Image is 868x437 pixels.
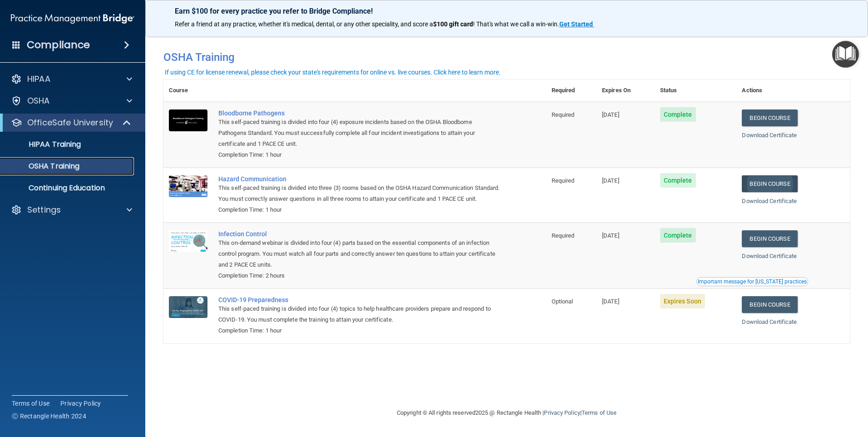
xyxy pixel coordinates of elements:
div: Completion Time: 1 hour [218,325,501,336]
span: Required [552,111,575,118]
a: Download Certificate [742,132,797,139]
span: [DATE] [602,298,619,305]
a: Download Certificate [742,198,797,204]
div: This self-paced training is divided into four (4) exposure incidents based on the OSHA Bloodborne... [218,117,501,149]
div: This self-paced training is divided into three (3) rooms based on the OSHA Hazard Communication S... [218,183,501,204]
p: OSHA [27,95,50,106]
a: OSHA [11,95,132,106]
a: Hazard Communication [218,175,501,183]
p: Earn $100 for every practice you refer to Bridge Compliance! [175,7,838,15]
div: Completion Time: 1 hour [218,149,501,160]
div: Copyright © All rights reserved 2025 @ Rectangle Health | | [341,398,672,427]
img: PMB logo [11,10,134,28]
p: OfficeSafe University [27,117,113,128]
span: ! That's what we call a win-win. [473,20,559,28]
span: Required [552,177,575,184]
span: Complete [660,107,696,122]
th: Status [655,79,737,102]
span: Required [552,232,575,239]
th: Course [163,79,213,102]
span: [DATE] [602,111,619,118]
span: [DATE] [602,177,619,184]
span: Optional [552,298,573,305]
span: Complete [660,173,696,188]
button: Open Resource Center [832,41,859,68]
div: Important message for [US_STATE] practices [698,279,807,284]
a: Terms of Use [582,409,616,416]
th: Required [546,79,597,102]
a: Download Certificate [742,253,797,259]
p: OSHA Training [6,162,79,171]
a: Bloodborne Pathogens [218,109,501,117]
button: Read this if you are a dental practitioner in the state of CA [696,277,808,286]
span: Refer a friend at any practice, whether it's medical, dental, or any other speciality, and score a [175,20,433,28]
span: Expires Soon [660,294,705,308]
a: COVID-19 Preparedness [218,296,501,303]
div: If using CE for license renewal, please check your state's requirements for online vs. live cours... [165,69,501,75]
div: Completion Time: 1 hour [218,204,501,215]
p: Settings [27,204,61,215]
a: Begin Course [742,230,797,247]
a: Privacy Policy [60,399,101,408]
th: Expires On [597,79,655,102]
a: HIPAA [11,74,132,84]
a: Settings [11,204,132,215]
h4: Compliance [27,39,90,51]
a: Download Certificate [742,318,797,325]
a: Infection Control [218,230,501,238]
a: Begin Course [742,109,797,126]
div: This on-demand webinar is divided into four (4) parts based on the essential components of an inf... [218,238,501,270]
button: If using CE for license renewal, please check your state's requirements for online vs. live cours... [163,68,502,77]
p: Continuing Education [6,184,130,193]
a: Terms of Use [12,399,49,408]
a: Begin Course [742,175,797,192]
th: Actions [736,79,850,102]
a: Privacy Policy [544,409,580,416]
a: Begin Course [742,296,797,313]
p: HIPAA [27,74,50,84]
p: HIPAA Training [6,140,81,149]
div: Completion Time: 2 hours [218,270,501,281]
a: OfficeSafe University [11,117,132,128]
span: [DATE] [602,232,619,239]
span: Complete [660,228,696,243]
a: Get Started [559,20,594,28]
strong: $100 gift card [433,20,473,28]
span: Ⓒ Rectangle Health 2024 [12,412,86,421]
strong: Get Started [559,20,593,28]
h4: OSHA Training [163,51,850,64]
div: This self-paced training is divided into four (4) topics to help healthcare providers prepare and... [218,303,501,325]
